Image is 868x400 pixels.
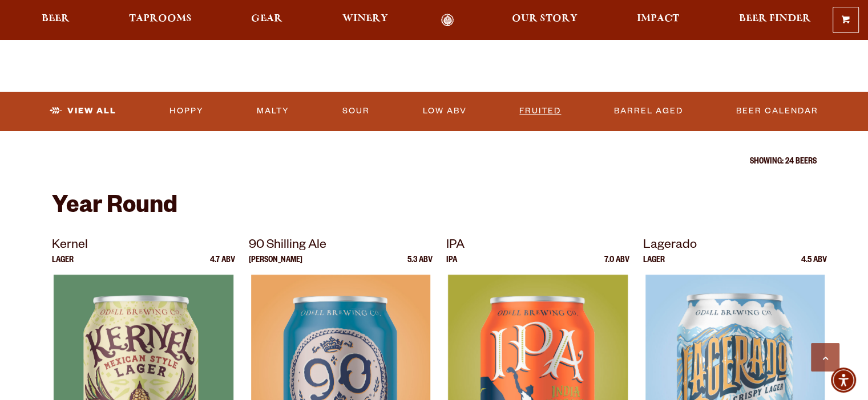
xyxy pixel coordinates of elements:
span: Our Story [512,14,578,23]
span: Gear [251,14,282,23]
p: 4.7 ABV [210,256,235,275]
span: Impact [637,14,679,23]
p: 5.3 ABV [407,256,433,275]
p: IPA [446,236,630,256]
a: Beer [34,14,77,27]
a: Sour [338,98,374,124]
a: Fruited [515,98,566,124]
p: 90 Shilling Ale [249,236,433,256]
a: Scroll to top [811,343,839,372]
span: Beer Finder [738,14,810,23]
a: Our Story [504,14,585,27]
h2: Year Round [52,194,817,222]
a: View All [45,98,121,124]
p: [PERSON_NAME] [249,256,302,275]
span: Beer [42,14,70,23]
a: Hoppy [165,98,208,124]
a: Beer Calendar [732,98,823,124]
a: Impact [629,14,687,27]
p: 7.0 ABV [604,256,629,275]
p: Lagerado [643,236,827,256]
div: Accessibility Menu [831,368,856,393]
a: Malty [252,98,294,124]
p: 4.5 ABV [801,256,827,275]
p: IPA [446,256,457,275]
p: Showing: 24 Beers [52,158,817,167]
p: Kernel [52,236,236,256]
a: Odell Home [426,14,469,27]
span: Taprooms [129,14,192,23]
a: Taprooms [122,14,199,27]
a: Low ABV [418,98,471,124]
a: Beer Finder [731,14,818,27]
a: Gear [244,14,290,27]
p: Lager [52,256,74,275]
p: Lager [643,256,665,275]
a: Winery [335,14,395,27]
a: Barrel Aged [609,98,688,124]
span: Winery [342,14,388,23]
